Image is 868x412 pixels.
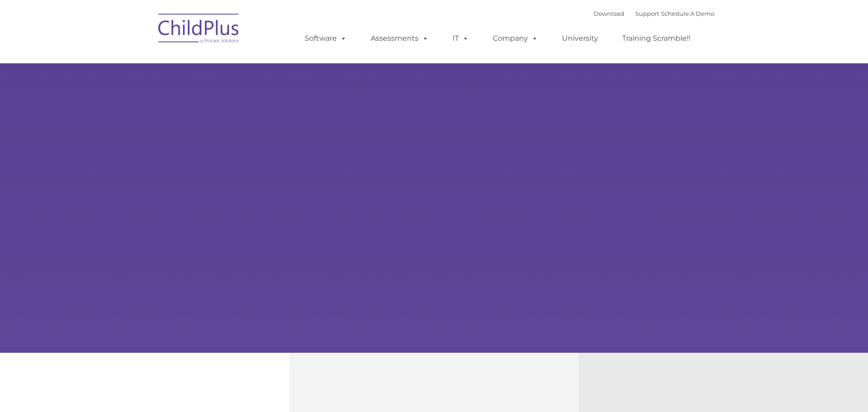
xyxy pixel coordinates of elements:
a: University [553,29,607,47]
a: Software [296,29,356,47]
a: Company [484,29,547,47]
a: Training Scramble!! [613,29,699,47]
a: Download [594,10,624,17]
a: IT [443,29,478,47]
a: Support [635,10,659,17]
a: Schedule A Demo [661,10,714,17]
a: Assessments [362,29,438,47]
img: ChildPlus by Procare Solutions [154,7,244,52]
font: | [594,10,714,17]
